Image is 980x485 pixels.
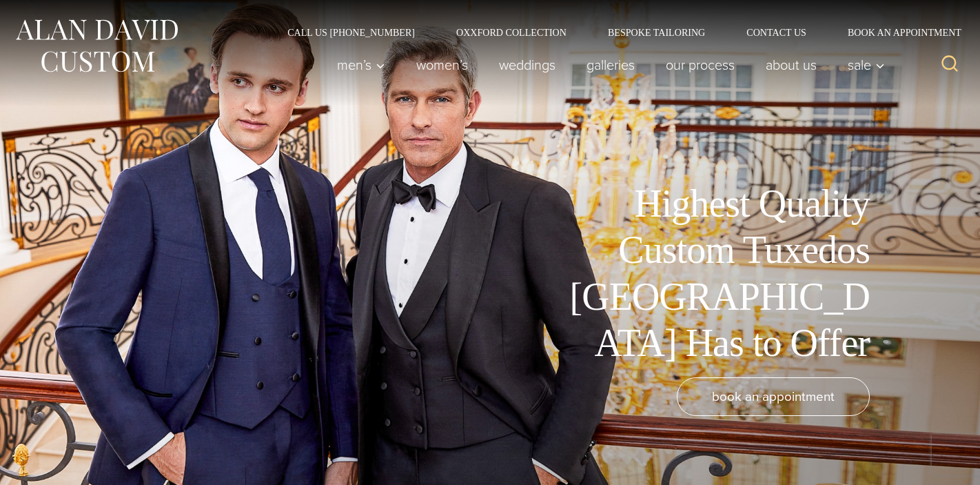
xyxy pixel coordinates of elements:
[401,51,484,79] a: Women’s
[337,58,385,72] span: Men’s
[322,51,892,79] nav: Primary Navigation
[571,51,651,79] a: Galleries
[560,181,870,366] h1: Highest Quality Custom Tuxedos [GEOGRAPHIC_DATA] Has to Offer
[891,444,966,478] iframe: Opens a widget where you can chat to one of our agents
[933,48,966,81] button: View Search Form
[436,28,587,37] a: Oxxford Collection
[848,58,885,72] span: Sale
[14,15,179,77] img: Alan David Custom
[677,377,870,416] a: book an appointment
[651,51,751,79] a: Our Process
[267,28,436,37] a: Call Us [PHONE_NUMBER]
[726,28,827,37] a: Contact Us
[827,28,966,37] a: Book an Appointment
[267,28,966,37] nav: Secondary Navigation
[587,28,726,37] a: Bespoke Tailoring
[712,386,835,406] span: book an appointment
[751,51,833,79] a: About Us
[484,51,571,79] a: weddings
